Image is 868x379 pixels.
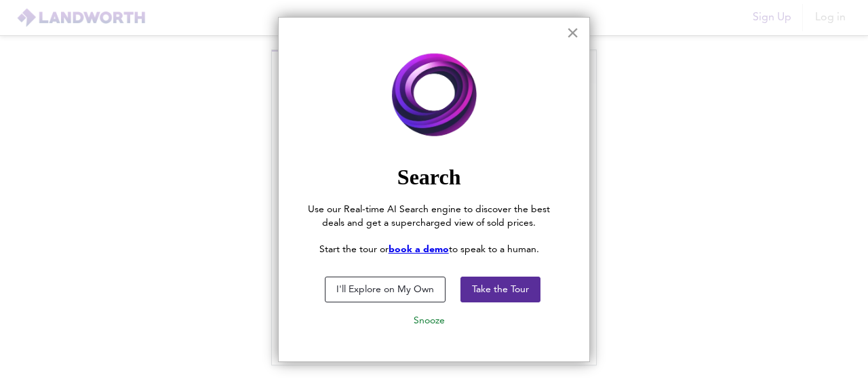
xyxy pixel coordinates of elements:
[311,45,557,146] img: Employee Photo
[325,277,446,302] button: I'll Explore on My Own
[319,245,389,254] span: Start the tour or
[403,308,456,333] button: Snooze
[306,203,552,230] p: Use our Real-time AI Search engine to discover the best deals and get a supercharged view of sold...
[460,277,540,302] button: Take the Tour
[306,164,552,190] h2: Search
[566,22,579,43] button: Close
[389,245,449,254] a: book a demo
[449,245,539,254] span: to speak to a human.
